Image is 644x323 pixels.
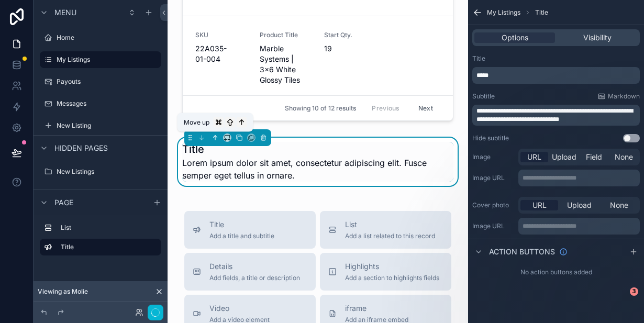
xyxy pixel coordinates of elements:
span: Visibility [583,32,612,43]
span: Menu [54,7,76,18]
span: None [610,200,628,210]
div: scrollable content [518,218,640,235]
h1: Title [182,142,453,157]
span: Add a title and subtitle [209,232,274,240]
a: Home [40,29,161,46]
span: Hidden pages [54,143,108,153]
iframe: Intercom notifications message [435,221,644,295]
label: Image [472,153,514,161]
span: Markdown [608,92,640,101]
button: HighlightsAdd a section to highlights fields [320,253,451,291]
label: New Listing [57,121,159,130]
span: Showing 10 of 12 results [285,104,356,112]
span: Title [535,8,548,17]
label: Payouts [57,77,159,86]
span: Add a list related to this record [345,232,435,240]
span: Options [502,32,528,43]
span: Viewing as Molie [38,287,88,296]
iframe: Intercom live chat [608,287,634,313]
button: Next [411,100,440,116]
label: List [61,224,157,232]
span: Field [586,152,602,162]
span: None [615,152,633,162]
span: Highlights [345,261,439,272]
label: Home [57,34,159,42]
a: New Listings [40,163,161,180]
span: Lorem ipsum dolor sit amet, consectetur adipiscing elit. Fusce semper eget tellus in ornare. [182,157,453,182]
div: scrollable content [34,215,168,266]
span: My Listings [487,8,520,17]
label: Subtitle [472,92,495,101]
label: New Listings [57,168,159,176]
span: Move up [184,118,209,127]
span: Page [54,197,73,208]
span: Details [209,261,300,272]
a: My Listings [40,51,161,68]
a: Markdown [597,92,640,101]
span: Add a section to highlights fields [345,274,439,282]
span: List [345,219,435,230]
label: Image URL [472,174,514,182]
span: Title [209,219,274,230]
div: scrollable content [518,170,640,186]
button: ListAdd a list related to this record [320,211,451,249]
span: Video [209,303,270,314]
span: URL [532,200,547,210]
button: DetailsAdd fields, a title or description [184,253,316,291]
div: scrollable content [472,67,640,84]
label: Title [61,243,153,251]
a: New Listing [40,117,161,134]
a: Payouts [40,73,161,90]
span: Upload [552,152,576,162]
button: TitleAdd a title and subtitle [184,211,316,249]
div: scrollable content [472,105,640,126]
label: Title [472,54,485,63]
span: iframe [345,303,408,314]
a: Messages [40,95,161,112]
span: Add fields, a title or description [209,274,300,282]
label: My Listings [57,55,155,64]
label: Messages [57,99,159,108]
span: 3 [630,287,638,296]
label: Hide subtitle [472,134,509,142]
label: Cover photo [472,201,514,209]
span: URL [527,152,541,162]
span: Upload [567,200,592,210]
